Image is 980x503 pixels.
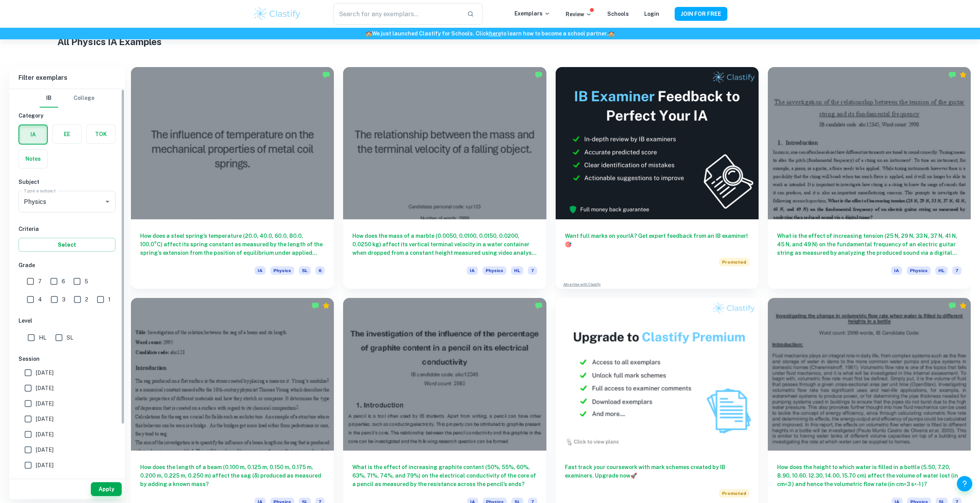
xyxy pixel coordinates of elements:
span: 3 [62,295,65,304]
span: 7 [38,277,42,286]
span: [DATE] [36,415,54,423]
button: TOK [87,125,115,143]
h6: We just launched Clastify for Schools. Click to learn how to become a school partner. [2,29,978,38]
h6: Category [18,111,116,120]
span: [DATE] [36,461,54,469]
img: Marked [312,302,319,310]
span: [DATE] [36,384,54,392]
a: Schools [607,11,629,17]
img: Marked [322,71,330,79]
h6: Fast track your coursework with mark schemes created by IB examiners. Upgrade now [565,463,749,480]
span: 6 [315,266,325,275]
span: SL [67,333,73,342]
h6: Filter exemplars [9,67,125,89]
h6: What is the effect of increasing graphite content (50%, 55%, 60%, 63%, 71%, 74%, and 79%) on the ... [352,463,537,488]
span: 7 [528,266,537,275]
span: 7 [952,266,962,275]
img: Marked [535,302,543,310]
button: Apply [91,482,122,496]
img: Marked [948,302,956,310]
button: EE [53,125,81,143]
span: Physics [907,266,931,275]
h6: How does the length of a beam (0.100 m, 0.125 m, 0.150 m, 0.175 m, 0.200 m, 0.225 m, 0.250 m) aff... [140,463,325,488]
span: 4 [38,295,42,304]
span: 6 [62,277,65,286]
span: IA [255,266,266,275]
button: IA [19,125,47,144]
a: Login [644,11,659,17]
img: Marked [948,71,956,79]
span: [DATE] [36,430,54,439]
a: here [489,30,501,37]
img: Thumbnail [556,298,759,450]
span: HL [39,333,46,342]
p: Review [566,10,592,19]
span: 1 [108,295,111,304]
span: 5 [85,277,88,286]
span: [DATE] [36,446,54,454]
img: Clastify logo [253,6,302,22]
h6: Subject [18,178,116,186]
a: Advertise with Clastify [563,282,601,287]
div: Premium [322,302,330,310]
span: Promoted [719,489,749,498]
button: Select [18,238,116,252]
span: 🏫 [365,30,372,37]
a: How does the mass of a marble (0.0050, 0.0100, 0.0150, 0.0200, 0.0250 kg) affect its vertical ter... [343,67,546,289]
button: Help and Feedback [957,476,972,491]
span: HL [935,266,948,275]
button: IB [40,89,58,108]
button: Notes [19,150,47,168]
h6: How does the mass of a marble (0.0050, 0.0100, 0.0150, 0.0200, 0.0250 kg) affect its vertical ter... [352,232,537,257]
h6: Session [18,355,116,363]
p: Exemplars [514,9,550,18]
img: Thumbnail [556,67,759,219]
span: Physics [270,266,294,275]
h6: How does a steel spring’s temperature (20.0, 40.0, 60.0, 80.0, 100.0°C) affect its spring constan... [140,232,325,257]
span: 🚀 [630,473,637,479]
span: IA [891,266,902,275]
h6: How does the height to which water is filled in a bottle (5.50, 7.20, 8.90, 10.60. 12.30, 14.00, ... [777,463,962,488]
input: Search for any exemplars... [333,3,461,25]
a: How does a steel spring’s temperature (20.0, 40.0, 60.0, 80.0, 100.0°C) affect its spring constan... [131,67,334,289]
span: 2 [85,295,88,304]
h6: Criteria [18,225,116,233]
div: Premium [959,302,967,310]
span: [DATE] [36,399,54,408]
span: 🏫 [608,30,615,37]
button: College [74,89,94,108]
div: Filter type choice [40,89,94,108]
h6: Level [18,316,116,325]
button: JOIN FOR FREE [675,7,727,21]
a: What is the effect of increasing tension (25 N, 29 N, 33 N, 37 N, 41 N, 45 N, and 49 N) on the fu... [768,67,971,289]
span: Physics [482,266,506,275]
img: Marked [535,71,543,79]
span: 🎯 [565,241,571,247]
div: Premium [959,71,967,79]
span: SL [299,266,311,275]
h6: Want full marks on your IA ? Get expert feedback from an IB examiner! [565,232,749,249]
h6: What is the effect of increasing tension (25 N, 29 N, 33 N, 37 N, 41 N, 45 N, and 49 N) on the fu... [777,232,962,257]
button: Open [102,196,113,207]
span: Promoted [719,258,749,266]
label: Type a subject [24,187,56,194]
span: [DATE] [36,368,54,377]
h1: All Physics IA Examples [57,35,923,49]
a: Want full marks on yourIA? Get expert feedback from an IB examiner!PromotedAdvertise with Clastify [556,67,759,289]
span: HL [511,266,523,275]
span: IA [467,266,478,275]
h6: Grade [18,261,116,269]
